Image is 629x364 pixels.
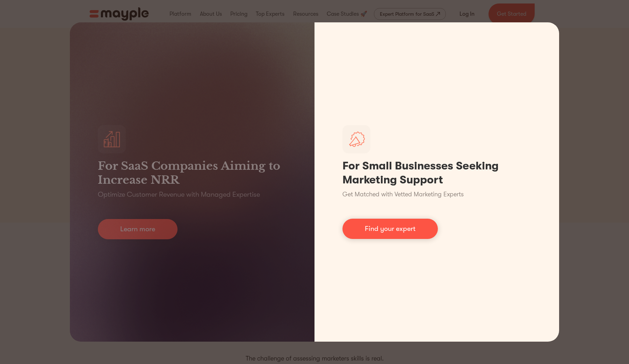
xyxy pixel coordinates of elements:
a: Find your expert [342,219,438,239]
h1: For Small Businesses Seeking Marketing Support [342,159,531,187]
a: Learn more [98,219,178,239]
p: Optimize Customer Revenue with Managed Expertise [98,190,260,199]
p: Get Matched with Vetted Marketing Experts [342,190,464,199]
h3: For SaaS Companies Aiming to Increase NRR [98,159,287,187]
